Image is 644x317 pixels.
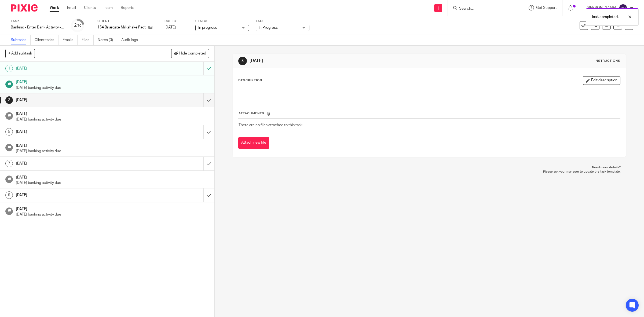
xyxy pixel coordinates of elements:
[16,180,209,185] p: [DATE] banking activity due
[16,212,209,217] p: [DATE] banking activity due
[5,128,13,136] div: 5
[74,22,81,28] div: 2
[591,14,619,20] p: Task completed.
[250,58,441,64] h1: [DATE]
[104,5,113,10] a: Team
[11,4,38,12] img: Pixie
[82,35,94,45] a: Files
[16,173,209,180] h1: [DATE]
[63,35,78,45] a: Emails
[16,191,137,199] h1: [DATE]
[67,5,76,10] a: Email
[84,5,96,10] a: Clients
[50,5,59,10] a: Work
[16,142,209,148] h1: [DATE]
[16,159,137,167] h1: [DATE]
[98,35,117,45] a: Notes (0)
[5,49,35,58] button: + Add subtask
[121,5,134,10] a: Reports
[164,19,189,23] label: Due by
[16,110,209,116] h1: [DATE]
[171,49,209,58] button: Hide completed
[5,96,13,104] div: 3
[198,26,217,30] span: In progress
[238,57,247,65] div: 3
[16,128,137,136] h1: [DATE]
[35,35,58,45] a: Client tasks
[16,96,137,104] h1: [DATE]
[16,85,209,90] p: [DATE] banking activity due
[619,4,627,12] img: svg%3E
[595,59,620,63] div: Instructions
[5,160,13,167] div: 7
[179,52,206,56] span: Hide completed
[5,65,13,72] div: 1
[16,117,209,122] p: [DATE] banking activity due
[164,25,176,29] span: [DATE]
[16,148,209,154] p: [DATE] banking activity due
[11,35,31,45] a: Subtasks
[238,165,621,170] p: Need more details?
[256,19,309,23] label: Tags
[583,76,620,85] button: Edit description
[259,26,278,30] span: In Progress
[121,35,142,45] a: Audit logs
[97,19,158,23] label: Client
[238,78,262,83] p: Description
[11,19,64,23] label: Task
[16,78,209,85] h1: [DATE]
[16,64,137,72] h1: [DATE]
[5,191,13,199] div: 9
[16,205,209,212] h1: [DATE]
[11,25,64,30] div: Banking - Enter Bank Activity - week 42
[195,19,249,23] label: Status
[239,112,264,115] span: Attachments
[76,24,81,27] small: /10
[238,170,621,174] p: Please ask your manager to update the task template.
[97,25,146,30] p: 154 Briargate Milkshake Factory
[238,137,269,149] button: Attach new file
[239,123,303,127] span: There are no files attached to this task.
